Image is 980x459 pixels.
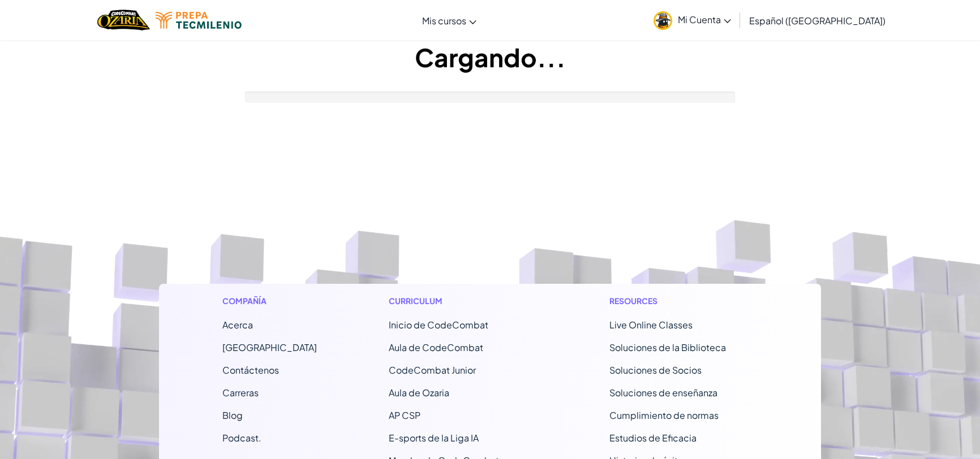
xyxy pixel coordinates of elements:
span: Mi Cuenta [678,14,731,25]
a: Aula de Ozaria [389,387,449,399]
a: Mis cursos [416,5,482,36]
a: Podcast. [222,432,261,444]
img: Tecmilenio logo [156,12,242,29]
a: Ozaria by CodeCombat logo [97,8,150,32]
a: Soluciones de Socios [609,364,702,376]
span: Mis cursos [422,15,466,27]
a: Soluciones de enseñanza [609,387,717,399]
span: Inicio de CodeCombat [389,319,488,331]
h1: Compañía [222,295,317,307]
img: Home [97,8,150,32]
a: [GEOGRAPHIC_DATA] [222,341,317,353]
a: CodeCombat Junior [389,364,476,376]
span: Español ([GEOGRAPHIC_DATA]) [749,15,886,27]
a: Soluciones de la Biblioteca [609,341,726,353]
a: Aula de CodeCombat [389,341,483,353]
span: Contáctenos [222,364,279,376]
a: E-sports de la Liga IA [389,432,479,444]
h1: Curriculum [389,295,538,307]
a: AP CSP [389,409,420,421]
a: Estudios de Eficacia [609,432,697,444]
a: Español ([GEOGRAPHIC_DATA]) [743,5,891,36]
a: Cumplimiento de normas [609,409,719,421]
h1: Resources [609,295,758,307]
img: avatar [654,11,672,30]
a: Blog [222,409,243,421]
a: Live Online Classes [609,319,693,331]
a: Carreras [222,387,259,399]
a: Mi Cuenta [648,2,737,38]
a: Acerca [222,319,253,331]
